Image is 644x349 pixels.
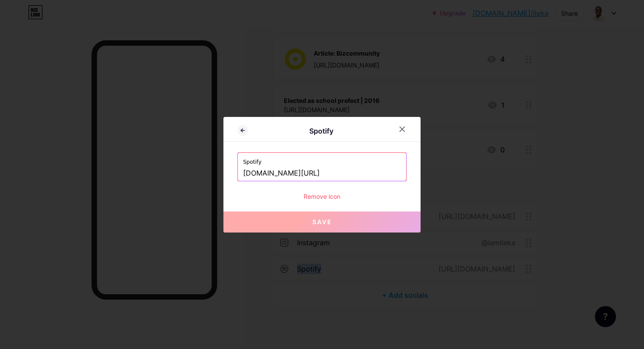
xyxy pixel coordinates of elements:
[248,126,394,136] div: Spotify
[223,212,421,233] button: Save
[237,192,407,201] div: Remove icon
[312,218,332,226] span: Save
[243,166,401,181] input: https://open.spotify.com/user/username
[243,153,401,166] label: Spotify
